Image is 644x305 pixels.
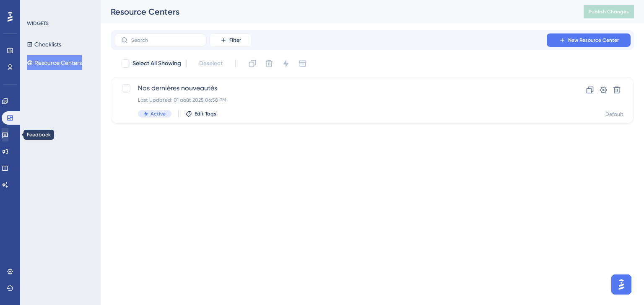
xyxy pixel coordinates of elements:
button: Resource Centers [27,55,82,70]
button: Filter [210,33,252,47]
button: New Resource Center [547,33,631,47]
span: Publish Changes [589,8,629,15]
div: Last Updated: 01 août 2025 06:58 PM [138,97,540,103]
span: Filter [229,37,241,44]
div: WIDGETS [27,20,49,27]
button: Edit Tags [185,110,216,117]
button: Deselect [192,56,230,71]
span: Active [151,110,166,117]
span: Deselect [199,59,223,69]
button: Checklists [27,37,61,52]
div: Resource Centers [111,6,563,18]
span: New Resource Center [568,37,619,44]
span: Select All Showing [132,59,181,69]
iframe: UserGuiding AI Assistant Launcher [609,272,634,297]
span: Edit Tags [195,110,216,117]
div: Default [605,111,623,118]
input: Search [131,37,199,43]
button: Publish Changes [584,5,634,18]
span: Nos dernières nouveautés [138,83,540,93]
